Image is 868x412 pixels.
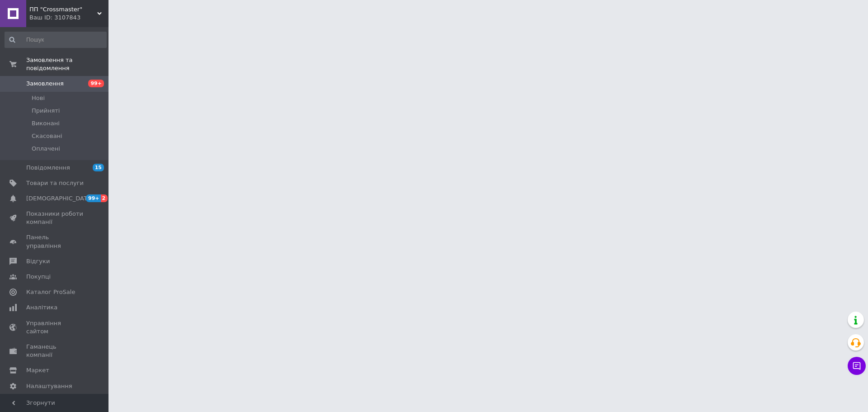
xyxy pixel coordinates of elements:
[32,145,60,153] span: Оплачені
[29,14,108,22] div: Ваш ID: 3107843
[86,194,101,202] span: 99+
[88,80,104,87] span: 99+
[26,194,93,203] span: [DEMOGRAPHIC_DATA]
[26,288,75,296] span: Каталог ProSale
[5,32,107,48] input: Пошук
[26,319,84,336] span: Управління сайтом
[26,382,72,390] span: Налаштування
[32,119,60,128] span: Виконані
[32,132,62,140] span: Скасовані
[32,107,60,115] span: Прийняті
[848,357,866,375] button: Чат з покупцем
[93,164,104,171] span: 15
[29,5,97,14] span: ПП "Crossmaster"
[26,233,84,250] span: Панель управління
[26,80,64,88] span: Замовлення
[26,273,51,281] span: Покупці
[26,210,84,226] span: Показники роботи компанії
[26,366,49,374] span: Маркет
[26,257,50,265] span: Відгуки
[26,343,84,359] span: Гаманець компанії
[101,194,108,202] span: 2
[26,56,108,72] span: Замовлення та повідомлення
[26,164,70,172] span: Повідомлення
[32,94,45,102] span: Нові
[26,179,84,187] span: Товари та послуги
[26,303,57,312] span: Аналітика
